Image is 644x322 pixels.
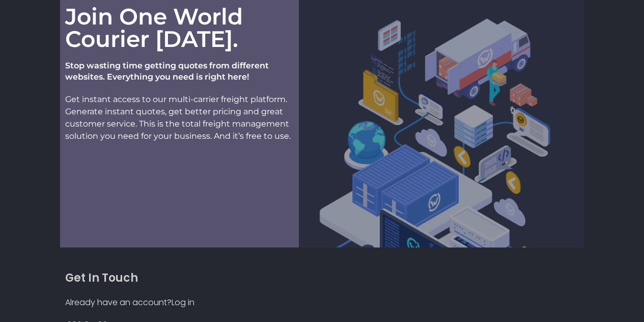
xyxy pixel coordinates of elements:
iframe: Contact Interest Form [65,158,294,234]
a: Log in [172,296,194,308]
h4: Get In Touch [65,269,294,286]
h2: Stop wasting time getting quotes from different websites. Everything you need is right here! [65,60,294,83]
div: Already have an account? [65,296,294,309]
h2: Join One World Courier [DATE]. [65,5,294,50]
p: Get instant access to our multi-carrier freight platform. Generate instant quotes, get better pri... [65,93,294,142]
